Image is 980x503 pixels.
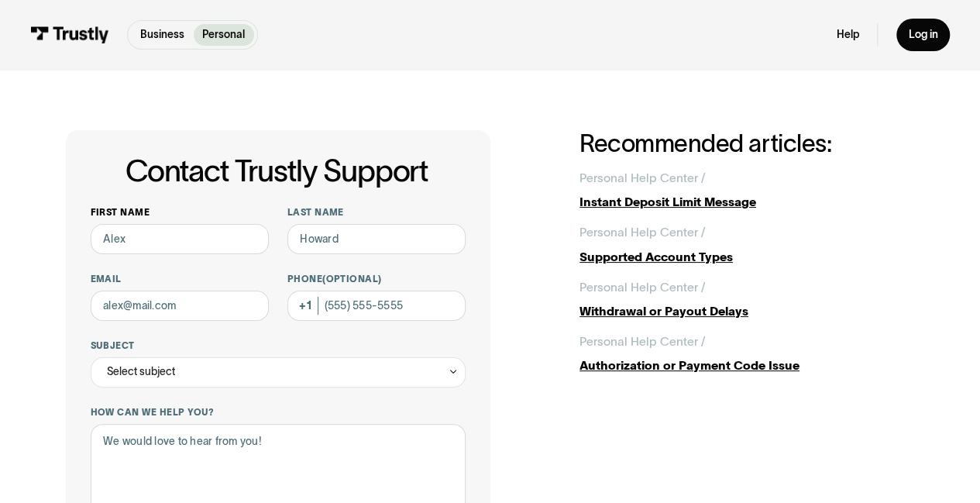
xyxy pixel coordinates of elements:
img: Trustly Logo [30,26,109,43]
div: Authorization or Payment Code Issue [579,357,914,374]
label: Email [91,273,270,285]
label: Last name [287,206,466,219]
a: Log in [896,19,950,50]
div: Personal Help Center / [579,278,705,296]
a: Help [837,28,859,42]
a: Personal Help Center /Instant Deposit Limit Message [579,169,914,212]
div: Personal Help Center / [579,223,705,241]
h1: Contact Trustly Support [88,154,466,188]
div: Personal Help Center / [579,169,705,187]
label: Subject [91,339,466,352]
a: Personal [194,24,254,46]
div: Withdrawal or Payout Delays [579,302,914,320]
label: How can we help you? [91,406,466,419]
label: Phone [287,273,466,285]
label: First name [91,206,270,219]
input: (555) 555-5555 [287,291,466,321]
div: Supported Account Types [579,248,914,266]
a: Business [131,24,193,46]
div: Select subject [91,357,466,388]
a: Personal Help Center /Authorization or Payment Code Issue [579,332,914,375]
p: Personal [202,27,245,43]
a: Personal Help Center /Supported Account Types [579,223,914,266]
input: Alex [91,224,270,254]
div: Instant Deposit Limit Message [579,193,914,211]
p: Business [140,27,184,43]
span: (Optional) [322,274,382,284]
div: Personal Help Center / [579,332,705,350]
div: Log in [908,28,937,42]
input: alex@mail.com [91,291,270,321]
div: Select subject [107,363,175,381]
input: Howard [287,224,466,254]
h2: Recommended articles: [579,130,914,157]
a: Personal Help Center /Withdrawal or Payout Delays [579,278,914,321]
